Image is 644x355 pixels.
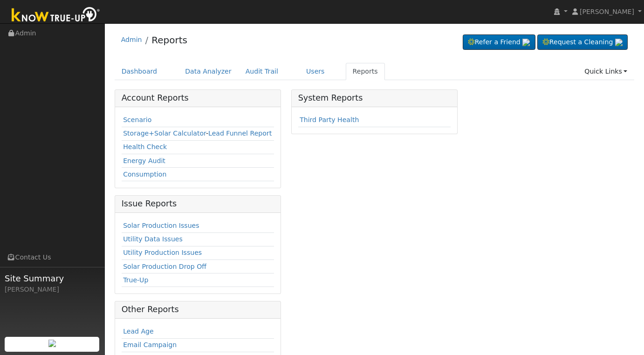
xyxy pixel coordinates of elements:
[123,341,177,348] a: Email Campaign
[7,5,105,26] img: Know True-Up
[299,63,332,80] a: Users
[522,39,530,46] img: retrieve
[115,63,164,80] a: Dashboard
[577,63,634,80] a: Quick Links
[48,340,56,347] img: retrieve
[122,305,274,314] h5: Other Reports
[123,116,151,123] a: Scenario
[151,34,187,46] a: Reports
[122,199,274,209] h5: Issue Reports
[5,285,100,294] div: [PERSON_NAME]
[346,63,385,80] a: Reports
[123,222,199,229] a: Solar Production Issues
[580,8,634,15] span: [PERSON_NAME]
[122,93,274,103] h5: Account Reports
[537,34,628,50] a: Request a Cleaning
[208,130,272,137] a: Lead Funnel Report
[123,276,148,284] a: True-Up
[463,34,535,50] a: Refer a Friend
[123,235,183,243] a: Utility Data Issues
[123,171,166,178] a: Consumption
[5,272,100,285] span: Site Summary
[123,328,154,335] a: Lead Age
[123,249,202,256] a: Utility Production Issues
[123,263,206,270] a: Solar Production Drop Off
[123,157,165,164] a: Energy Audit
[298,93,451,103] h5: System Reports
[300,116,359,123] a: Third Party Health
[121,36,142,43] a: Admin
[615,39,623,46] img: retrieve
[178,63,239,80] a: Data Analyzer
[122,127,274,140] td: -
[123,143,167,150] a: Health Check
[239,63,285,80] a: Audit Trail
[123,130,206,137] a: Storage+Solar Calculator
